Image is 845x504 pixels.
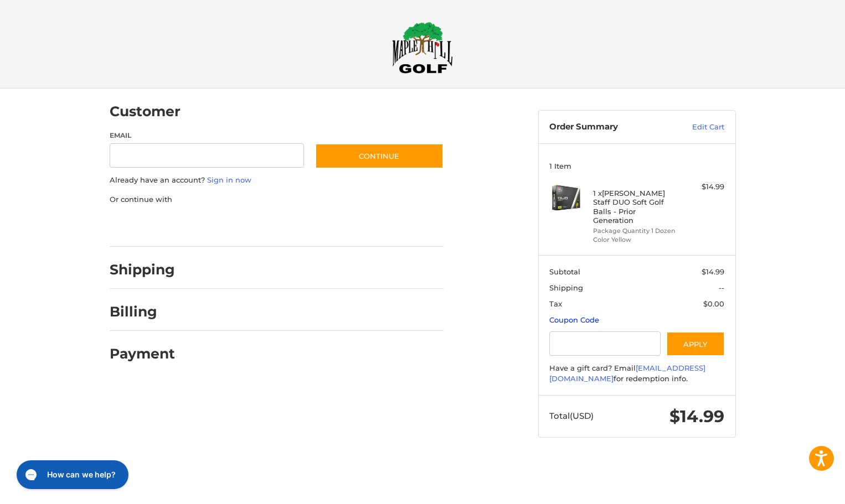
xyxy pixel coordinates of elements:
[549,315,599,324] a: Coupon Code
[110,303,174,320] h2: Billing
[669,406,724,427] span: $14.99
[593,226,678,236] li: Package Quantity 1 Dozen
[110,345,175,362] h2: Payment
[702,267,724,276] span: $14.99
[593,189,678,225] h4: 1 x [PERSON_NAME] Staff DUO Soft Golf Balls - Prior Generation
[681,181,724,193] div: $14.99
[549,283,583,292] span: Shipping
[668,122,724,133] a: Edit Cart
[293,216,377,236] iframe: PayPal-venmo
[11,456,132,493] iframe: Gorgias live chat messenger
[106,216,189,236] iframe: PayPal-paypal
[110,131,305,141] label: Email
[703,299,724,308] span: $0.00
[549,299,562,308] span: Tax
[392,22,453,74] img: Maple Hill Golf
[549,162,724,170] h3: 1 Item
[666,331,725,356] button: Apply
[549,267,580,276] span: Subtotal
[200,216,283,236] iframe: PayPal-paylater
[549,331,661,356] input: Gift Certificate or Coupon Code
[549,363,724,385] div: Have a gift card? Email for redemption info.
[719,283,724,292] span: --
[110,103,181,120] h2: Customer
[549,122,668,133] h3: Order Summary
[110,194,444,205] p: Or continue with
[549,411,594,421] span: Total (USD)
[110,175,444,186] p: Already have an account?
[315,143,444,169] button: Continue
[593,235,678,245] li: Color Yellow
[110,261,175,278] h2: Shipping
[207,175,251,184] a: Sign in now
